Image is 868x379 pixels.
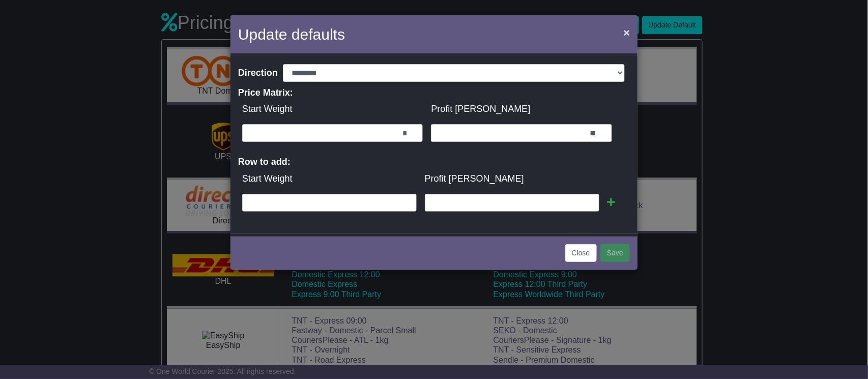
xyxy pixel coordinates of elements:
td: Profit [PERSON_NAME] [427,98,616,120]
label: Direction [238,64,278,82]
span: Update defaults [238,26,345,43]
button: Close [565,244,597,262]
b: Price Matrix: [238,88,293,98]
button: Save [600,244,630,262]
td: Start Weight [238,168,421,190]
span: × [624,26,630,38]
td: Profit [PERSON_NAME] [421,168,603,190]
button: Close [619,22,635,43]
b: Row to add: [238,157,291,167]
td: Start Weight [238,98,427,120]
